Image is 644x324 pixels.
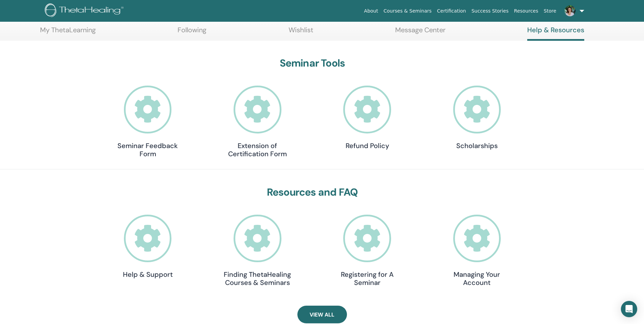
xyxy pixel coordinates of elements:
h4: Help & Support [114,270,182,278]
a: View All [297,306,347,323]
a: Store [541,5,559,17]
h4: Managing Your Account [443,270,511,287]
a: Success Stories [469,5,511,17]
h4: Scholarships [443,142,511,150]
h4: Registering for A Seminar [333,270,401,287]
img: logo.png [45,3,126,19]
a: Message Center [395,26,445,39]
a: My ThetaLearning [40,26,96,39]
a: Following [178,26,206,39]
a: Extension of Certification Form [223,86,291,158]
a: Seminar Feedback Form [114,86,182,158]
a: Certification [434,5,468,17]
a: About [361,5,381,17]
a: Refund Policy [333,86,401,150]
a: Wishlist [289,26,313,39]
a: Finding ThetaHealing Courses & Seminars [223,215,291,287]
a: Courses & Seminars [381,5,435,17]
a: Resources [511,5,541,17]
a: Scholarships [443,86,511,150]
div: Open Intercom Messenger [621,301,637,317]
h4: Refund Policy [333,142,401,150]
h3: Seminar Tools [114,57,511,69]
a: Help & Support [114,215,182,279]
a: Registering for A Seminar [333,215,401,287]
a: Help & Resources [527,26,584,41]
h4: Finding ThetaHealing Courses & Seminars [223,270,291,287]
a: Managing Your Account [443,215,511,287]
h4: Seminar Feedback Form [114,142,182,158]
h3: Resources and FAQ [114,186,511,198]
span: View All [310,311,334,318]
h4: Extension of Certification Form [223,142,291,158]
img: default.jpg [565,5,575,16]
